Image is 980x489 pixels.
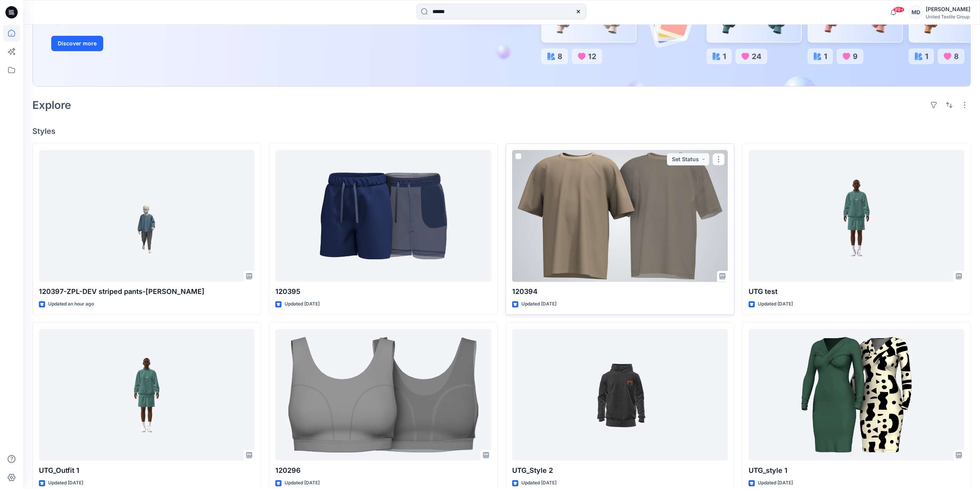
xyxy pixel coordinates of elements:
p: UTG_Outfit 1 [39,465,255,476]
a: UTG_Outfit 1 [39,329,255,461]
p: Updated [DATE] [521,479,556,487]
div: MD [909,5,923,19]
p: Updated [DATE] [285,300,320,308]
span: 99+ [893,7,905,13]
div: United Textile Group [926,14,970,20]
p: UTG_style 1 [749,465,964,476]
a: UTG test [749,150,964,282]
p: Updated [DATE] [521,300,556,308]
p: UTG test [749,286,964,297]
a: UTG_style 1 [749,329,964,461]
p: Updated [DATE] [48,479,83,487]
p: Updated an hour ago [48,300,94,308]
p: Updated [DATE] [285,479,320,487]
p: UTG_Style 2 [512,465,728,476]
p: 120397-ZPL-DEV striped pants-[PERSON_NAME] [39,286,255,297]
h4: Styles [32,127,971,136]
a: UTG_Style 2 [512,329,728,461]
a: Discover more [51,36,224,51]
a: 120394 [512,150,728,282]
a: 120395 [275,150,491,282]
p: Updated [DATE] [758,300,793,308]
div: [PERSON_NAME] [926,5,970,14]
p: 120394 [512,286,728,297]
a: 120397-ZPL-DEV striped pants-RG-JB [39,150,255,282]
p: 120296 [275,465,491,476]
h2: Explore [32,99,71,111]
p: Updated [DATE] [758,479,793,487]
p: 120395 [275,286,491,297]
button: Discover more [51,36,103,51]
a: 120296 [275,329,491,461]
